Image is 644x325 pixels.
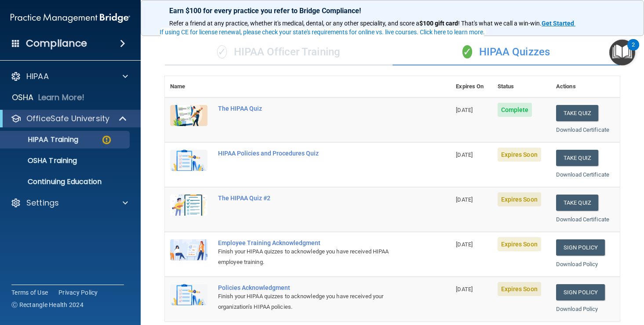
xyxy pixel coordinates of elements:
a: HIPAA [11,71,128,82]
p: OSHA Training [6,156,77,165]
div: The HIPAA Quiz #2 [218,195,407,202]
span: ✓ [217,45,227,58]
p: OSHA [12,92,34,103]
p: HIPAA [26,71,49,82]
img: PMB logo [11,9,130,27]
span: Expires Soon [498,192,541,206]
div: 2 [632,45,635,56]
span: [DATE] [456,241,473,248]
span: Expires Soon [498,148,541,162]
div: HIPAA Officer Training [165,39,393,65]
a: Get Started [542,20,575,27]
p: Settings [26,198,59,208]
button: Take Quiz [556,195,598,211]
a: Download Policy [556,261,598,267]
a: Sign Policy [556,239,605,256]
th: Status [492,76,551,97]
a: Terms of Use [11,288,48,297]
div: Finish your HIPAA quizzes to acknowledge you have received your organization’s HIPAA policies. [218,291,407,312]
strong: Get Started [542,20,574,27]
button: Take Quiz [556,150,598,166]
a: Download Certificate [556,171,609,178]
span: Expires Soon [498,237,541,251]
p: Earn $100 for every practice you refer to Bridge Compliance! [169,7,615,15]
a: Download Certificate [556,216,609,223]
a: Settings [11,198,128,208]
span: [DATE] [456,107,473,113]
div: The HIPAA Quiz [218,105,407,112]
p: Learn More! [38,92,85,103]
span: ✓ [462,45,472,58]
span: Expires Soon [498,282,541,296]
span: ! That's what we call a win-win. [458,20,542,27]
div: If using CE for license renewal, please check your state's requirements for online vs. live cours... [160,29,485,35]
p: HIPAA Training [6,135,78,144]
a: Sign Policy [556,284,605,300]
a: Privacy Policy [58,288,98,297]
img: warning-circle.0cc9ac19.png [101,134,112,145]
button: Open Resource Center, 2 new notifications [609,40,635,65]
span: [DATE] [456,196,473,203]
th: Expires On [451,76,492,97]
span: Refer a friend at any practice, whether it's medical, dental, or any other speciality, and score a [169,20,419,27]
div: Policies Acknowledgment [218,284,407,291]
th: Actions [551,76,620,97]
span: Ⓒ Rectangle Health 2024 [11,300,84,309]
span: [DATE] [456,152,473,158]
div: Finish your HIPAA quizzes to acknowledge you have received HIPAA employee training. [218,246,407,267]
div: HIPAA Quizzes [393,39,620,65]
div: HIPAA Policies and Procedures Quiz [218,150,407,157]
strong: $100 gift card [419,20,458,27]
button: If using CE for license renewal, please check your state's requirements for online vs. live cours... [158,28,486,36]
button: Take Quiz [556,105,598,121]
span: [DATE] [456,286,473,292]
a: OfficeSafe University [11,113,127,124]
th: Name [165,76,213,97]
p: Continuing Education [6,177,126,186]
div: Employee Training Acknowledgment [218,239,407,246]
a: Download Policy [556,306,598,312]
span: Complete [498,103,532,117]
a: Download Certificate [556,126,609,133]
h4: Compliance [26,37,87,50]
p: OfficeSafe University [26,113,109,124]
